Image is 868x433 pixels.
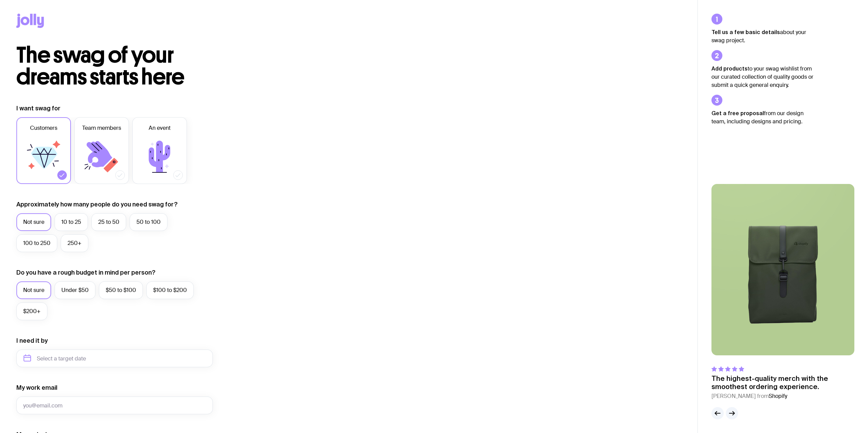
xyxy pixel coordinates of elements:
[711,64,814,89] p: to your swag wishlist from our curated collection of quality goods or submit a quick general enqu...
[16,384,57,392] label: My work email
[711,110,764,116] strong: Get a free proposal
[711,65,748,72] strong: Add products
[16,397,213,414] input: you@email.com
[16,42,185,90] span: The swag of your dreams starts here
[55,213,88,231] label: 10 to 25
[711,28,814,45] p: about your swag project.
[711,392,854,400] cite: [PERSON_NAME] from
[99,281,143,299] label: $50 to $100
[16,200,178,208] label: Approximately how many people do you need swag for?
[61,234,88,252] label: 250+
[16,213,51,231] label: Not sure
[55,281,95,299] label: Under $50
[82,124,121,132] span: Team members
[91,213,126,231] label: 25 to 50
[711,109,814,126] p: from our design team, including designs and pricing.
[16,268,156,277] label: Do you have a rough budget in mind per person?
[130,213,167,231] label: 50 to 100
[16,350,213,367] input: Select a target date
[16,234,57,252] label: 100 to 250
[16,337,48,345] label: I need it by
[16,303,47,320] label: $200+
[30,124,57,132] span: Customers
[16,104,60,112] label: I want swag for
[16,281,51,299] label: Not sure
[146,281,194,299] label: $100 to $200
[711,29,780,35] strong: Tell us a few basic details
[149,124,171,132] span: An event
[711,374,854,391] p: The highest-quality merch with the smoothest ordering experience.
[769,392,787,400] span: Shopify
